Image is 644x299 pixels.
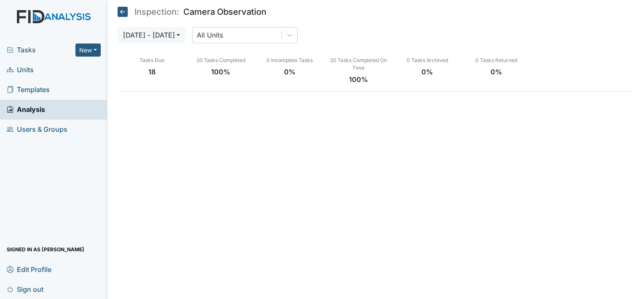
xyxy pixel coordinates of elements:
div: 0% [462,67,531,77]
span: Analysis [7,103,45,116]
span: Signed in as [PERSON_NAME] [7,243,84,256]
div: 0% [393,67,462,77]
span: Templates [7,83,50,96]
span: Units [7,63,34,76]
div: 0 Tasks Archived [393,57,462,64]
a: Tasks [7,45,75,55]
h5: Camera Observation [118,7,266,17]
span: Sign out [7,283,43,296]
div: All Units [197,30,223,40]
button: New [75,43,101,57]
span: Edit Profile [7,263,51,276]
div: 20 Tasks Completed [186,57,255,64]
div: 100% [186,67,255,77]
div: 18 [118,67,186,77]
span: Users & Groups [7,123,67,136]
button: [DATE] - [DATE] [118,27,185,43]
div: 0 Tasks Returned [462,57,531,64]
div: 0 Incomplete Tasks [255,57,324,64]
div: 100% [324,74,393,84]
span: Inspection: [134,8,179,16]
div: 20 Tasks Completed On Time [324,57,393,72]
div: 0% [255,67,324,77]
div: Tasks Due [118,57,186,64]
